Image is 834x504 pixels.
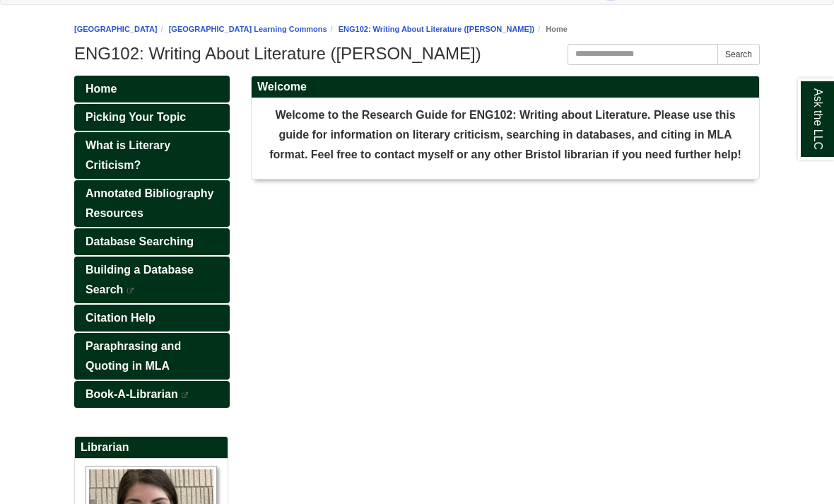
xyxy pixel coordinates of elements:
[252,76,759,98] h2: Welcome
[717,44,760,65] button: Search
[86,111,186,123] span: Picking Your Topic
[86,139,170,171] span: What is Literary Criticism?
[258,194,753,471] iframe: YouTube video player
[74,104,230,131] a: Picking Your Topic
[86,264,194,295] span: Building a Database Search
[74,25,158,33] a: [GEOGRAPHIC_DATA]
[86,340,181,372] span: Paraphrasing and Quoting in MLA
[74,23,760,36] nav: breadcrumb
[74,132,230,179] a: What is Literary Criticism?
[74,381,230,408] a: Book-A-Librarian
[127,288,135,294] i: This link opens in a new window
[534,23,568,36] li: Home
[74,180,230,227] a: Annotated Bibliography Resources
[74,257,230,303] a: Building a Database Search
[74,76,230,102] a: Home
[269,109,741,160] strong: Welcome to the Research Guide for ENG102: Writing about Literature. Please use this guide for inf...
[74,228,230,255] a: Database Searching
[75,437,228,459] h2: Librarian
[181,392,189,399] i: This link opens in a new window
[169,25,327,33] a: [GEOGRAPHIC_DATA] Learning Commons
[86,235,194,247] span: Database Searching
[86,83,117,95] span: Home
[74,44,760,64] h1: ENG102: Writing About Literature ([PERSON_NAME])
[74,333,230,380] a: Paraphrasing and Quoting in MLA
[74,305,230,332] a: Citation Help
[86,312,155,324] span: Citation Help
[86,187,213,219] span: Annotated Bibliography Resources
[86,388,178,400] span: Book-A-Librarian
[339,25,534,33] a: ENG102: Writing About Literature ([PERSON_NAME])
